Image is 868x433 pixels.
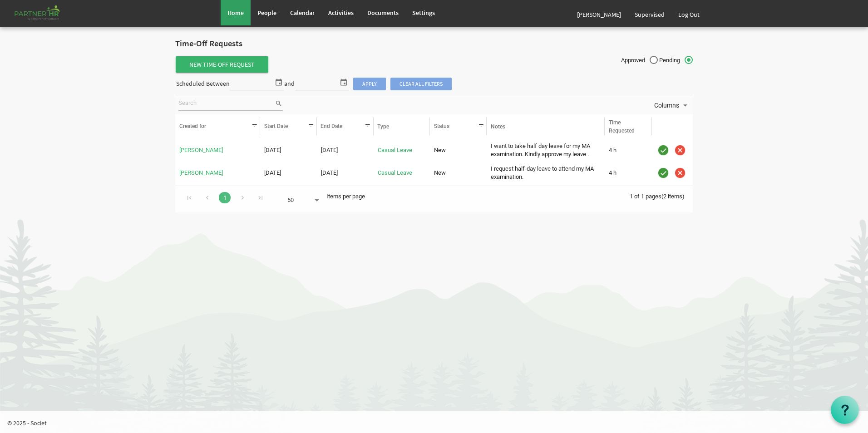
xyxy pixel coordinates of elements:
td: Manasi Kabi is template cell column header Created for [175,141,260,161]
div: Go to first page [183,191,196,203]
span: Approved [621,56,658,64]
p: © 2025 - Societ [7,418,868,428]
span: select [338,76,349,88]
td: Casual Leave is template cell column header Type [374,141,430,161]
span: End Date [321,123,342,129]
span: Calendar [290,9,315,17]
a: [PERSON_NAME] [179,147,223,153]
h2: Time-Off Requests [175,39,693,49]
td: Deepti Mayee Nayak is template cell column header Created for [175,163,260,183]
input: Search [178,97,275,110]
a: Goto Page 1 [219,192,231,203]
span: Settings [412,9,435,17]
span: Time Requested [609,119,635,134]
span: (2 items) [661,193,685,200]
button: Columns [652,99,691,111]
td: I want to take half day leave for my MA examination. Kindly approve my leave . column header Notes [487,141,605,161]
span: Apply [353,78,386,90]
span: New Time-Off Request [176,56,268,73]
span: search [275,98,283,108]
td: New column header Status [430,163,487,183]
span: Activities [328,9,354,17]
td: Casual Leave is template cell column header Type [374,163,430,183]
a: Supervised [628,2,671,27]
span: Documents [367,9,399,17]
span: Created for [179,123,206,129]
td: I request half-day leave to attend my MA examination. column header Notes [487,163,605,183]
a: [PERSON_NAME] [570,2,628,27]
span: Status [434,123,449,129]
span: Pending [659,56,693,64]
span: Type [377,123,389,130]
span: Items per page [326,193,365,200]
div: Go to next page [237,191,249,203]
span: select [273,76,284,88]
div: Search [177,95,284,114]
img: approve.png [656,143,670,157]
td: 4 h is template cell column header Time Requested [605,163,652,183]
span: Notes [491,123,505,130]
div: Cancel Time-Off Request [673,143,687,157]
div: Cancel Time-Off Request [673,166,687,180]
div: Approve Time-Off Request [656,143,671,157]
td: 4 h is template cell column header Time Requested [605,141,652,161]
div: Approve Time-Off Request [656,166,671,180]
td: 8/4/2025 column header Start Date [260,163,317,183]
a: Casual Leave [378,147,412,153]
a: Casual Leave [378,169,412,176]
img: cancel.png [673,143,687,157]
span: Supervised [635,10,665,19]
img: approve.png [656,166,670,180]
div: Go to previous page [201,191,213,203]
div: Scheduled Between and [175,76,452,92]
span: Clear all filters [390,78,452,90]
div: Columns [652,95,691,114]
span: Start Date [264,123,288,129]
td: 9/4/2025 column header End Date [317,141,374,161]
td: is template cell column header [652,163,693,183]
div: Go to last page [254,191,266,203]
td: 9/4/2025 column header Start Date [260,141,317,161]
a: [PERSON_NAME] [179,169,223,176]
span: People [257,9,276,17]
span: Columns [653,100,680,111]
span: Home [227,9,244,17]
td: 8/4/2025 column header End Date [317,163,374,183]
img: cancel.png [673,166,687,180]
a: Log Out [671,2,706,27]
td: New column header Status [430,141,487,161]
span: 1 of 1 pages [630,193,661,200]
td: is template cell column header [652,141,693,161]
div: 1 of 1 pages (2 items) [630,186,693,205]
